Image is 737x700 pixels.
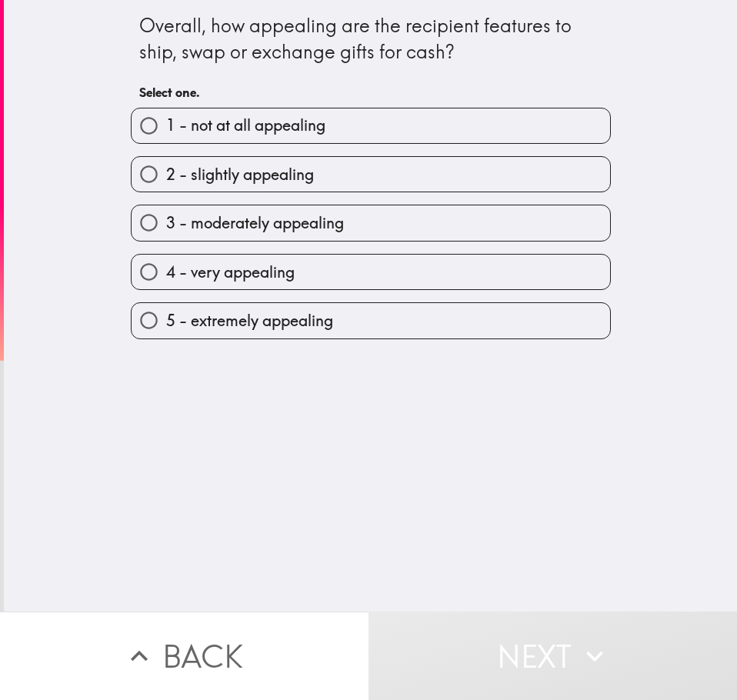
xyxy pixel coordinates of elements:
img: website_grey.svg [25,40,37,52]
button: 2 - slightly appealing [132,157,610,192]
h6: Select one. [139,84,602,101]
span: 2 - slightly appealing [166,164,314,185]
div: v 4.0.25 [43,25,75,37]
div: Keywords by Traffic [170,91,259,101]
button: 3 - moderately appealing [132,205,610,240]
button: 4 - very appealing [132,255,610,289]
button: 5 - extremely appealing [132,303,610,338]
img: tab_domain_overview_orange.svg [42,89,54,102]
img: tab_keywords_by_traffic_grey.svg [153,89,165,102]
img: logo_orange.svg [25,25,37,37]
div: Overall, how appealing are the recipient features to ship, swap or exchange gifts for cash? [139,13,602,65]
button: 1 - not at all appealing [132,108,610,143]
div: Domain: [DOMAIN_NAME] [40,40,169,52]
span: 1 - not at all appealing [166,115,325,136]
button: Next [368,612,737,700]
div: Domain Overview [58,91,138,101]
span: 3 - moderately appealing [166,212,344,234]
span: 5 - extremely appealing [166,310,333,332]
span: 4 - very appealing [166,262,295,283]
